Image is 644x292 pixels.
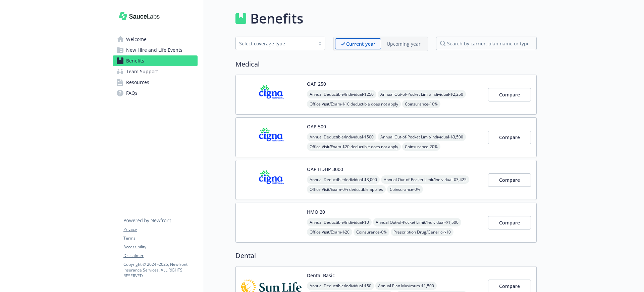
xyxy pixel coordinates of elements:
[126,34,147,45] span: Welcome
[381,175,469,184] span: Annual Out-of-Pocket Limit/Individual - $3,425
[123,253,197,259] a: Disclaimer
[126,66,158,77] span: Team Support
[375,282,437,290] span: Annual Plan Maximum - $1,500
[499,283,520,289] span: Compare
[235,251,537,261] h2: Dental
[113,45,198,55] a: New Hire and Life Events
[378,90,466,98] span: Annual Out-of-Pocket Limit/Individual - $2,250
[307,142,401,151] span: Office Visit/Exam - $20 deductible does not apply
[126,55,144,66] span: Benefits
[402,142,440,151] span: Coinsurance - 20%
[307,166,343,173] button: OAP HDHP 3000
[241,208,302,237] img: Kaiser Permanente Insurance Company carrier logo
[126,77,149,88] span: Resources
[488,216,531,230] button: Compare
[499,177,520,183] span: Compare
[387,185,423,194] span: Coinsurance - 0%
[126,45,182,55] span: New Hire and Life Events
[123,235,197,241] a: Terms
[123,244,197,250] a: Accessibility
[113,55,198,66] a: Benefits
[241,123,302,152] img: CIGNA carrier logo
[235,59,537,69] h2: Medical
[123,261,197,279] p: Copyright © 2024 - 2025 , Newfront Insurance Services, ALL RIGHTS RESERVED
[499,219,520,226] span: Compare
[378,133,466,141] span: Annual Out-of-Pocket Limit/Individual - $3,500
[307,218,372,226] span: Annual Deductible/Individual - $0
[113,77,198,88] a: Resources
[250,8,303,29] h1: Benefits
[373,218,461,226] span: Annual Out-of-Pocket Limit/Individual - $1,500
[126,88,138,98] span: FAQs
[307,185,386,194] span: Office Visit/Exam - 0% deductible applies
[307,282,374,290] span: Annual Deductible/Individual - $50
[307,123,326,130] button: OAP 500
[307,80,326,87] button: OAP 250
[307,228,352,236] span: Office Visit/Exam - $20
[488,131,531,144] button: Compare
[123,226,197,233] a: Privacy
[307,133,376,141] span: Annual Deductible/Individual - $500
[488,173,531,187] button: Compare
[402,100,440,108] span: Coinsurance - 10%
[113,34,198,45] a: Welcome
[354,228,389,236] span: Coinsurance - 0%
[488,88,531,101] button: Compare
[113,88,198,98] a: FAQs
[241,166,302,194] img: CIGNA carrier logo
[307,208,325,215] button: HMO 20
[346,40,375,47] p: Current year
[499,91,520,98] span: Compare
[387,40,421,47] p: Upcoming year
[436,37,537,50] input: search by carrier, plan name or type
[239,40,312,47] div: Select coverage type
[307,100,401,108] span: Office Visit/Exam - $10 deductible does not apply
[499,134,520,140] span: Compare
[241,80,302,109] img: CIGNA carrier logo
[307,272,335,279] button: Dental Basic
[113,66,198,77] a: Team Support
[391,228,453,236] span: Prescription Drug/Generic - $10
[307,175,380,184] span: Annual Deductible/Individual - $3,000
[307,90,376,98] span: Annual Deductible/Individual - $250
